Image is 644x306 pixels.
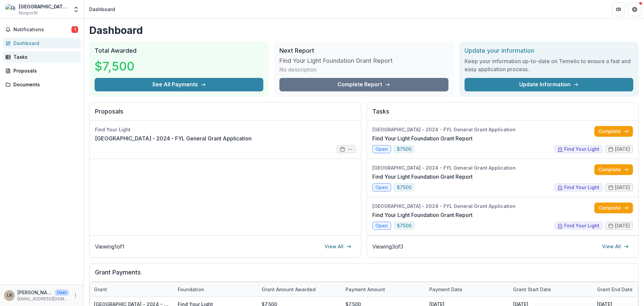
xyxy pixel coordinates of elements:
[7,293,12,298] div: Leti Bernard
[593,286,637,293] div: Grant end date
[90,282,174,297] div: Grant
[95,269,633,281] h2: Grant Payments
[95,134,252,142] a: [GEOGRAPHIC_DATA] - 2024 - FYL General Grant Application
[612,3,625,16] button: Partners
[509,286,555,293] div: Grant start date
[13,27,71,33] span: Notifications
[425,282,509,297] div: Payment date
[341,282,425,297] div: Payment Amount
[55,290,69,296] p: User
[19,10,38,16] span: Nonprofit
[5,4,16,15] img: Riverside Arts Academy (RAA)
[509,282,593,297] div: Grant start date
[71,3,81,16] button: Open entity switcher
[279,78,448,91] a: Complete Report
[598,241,633,252] a: View All
[17,289,52,296] p: [PERSON_NAME]
[279,57,393,64] h3: Find Your Light Foundation Grant Report
[3,65,81,76] a: Proposals
[465,78,633,91] a: Update Information
[17,296,69,302] p: [EMAIL_ADDRESS][DOMAIN_NAME]
[71,292,79,300] button: More
[279,65,317,74] p: No description
[372,134,473,142] a: Find Your Light Foundation Grant Report
[372,211,473,219] a: Find Your Light Foundation Grant Report
[174,286,208,293] div: Foundation
[95,47,263,54] h2: Total Awarded
[594,164,633,175] a: Complete
[594,126,633,137] a: Complete
[372,108,633,121] h2: Tasks
[341,286,389,293] div: Payment Amount
[174,282,258,297] div: Foundation
[13,67,75,74] div: Proposals
[90,286,111,293] div: Grant
[372,173,473,181] a: Find Your Light Foundation Grant Report
[628,3,641,16] button: Get Help
[87,4,118,14] nav: breadcrumb
[71,26,78,33] span: 1
[19,3,69,10] div: [GEOGRAPHIC_DATA] (RAA)
[13,53,75,60] div: Tasks
[3,79,81,90] a: Documents
[3,38,81,49] a: Dashboard
[321,241,356,252] a: View All
[95,108,356,121] h2: Proposals
[258,282,341,297] div: Grant amount awarded
[13,40,75,47] div: Dashboard
[89,24,639,36] h1: Dashboard
[372,243,403,251] p: Viewing 3 of 3
[13,81,75,88] div: Documents
[425,286,466,293] div: Payment date
[3,51,81,62] a: Tasks
[465,47,633,54] h2: Update your information
[95,57,145,75] h3: $7,500
[95,243,124,251] p: Viewing 1 of 1
[465,57,633,73] h3: Keep your information up-to-date on Temelio to ensure a fast and easy application process.
[258,286,320,293] div: Grant amount awarded
[279,47,448,54] h2: Next Report
[95,78,263,91] button: See All Payments
[89,6,115,13] div: Dashboard
[3,24,81,35] button: Notifications1
[594,203,633,213] a: Complete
